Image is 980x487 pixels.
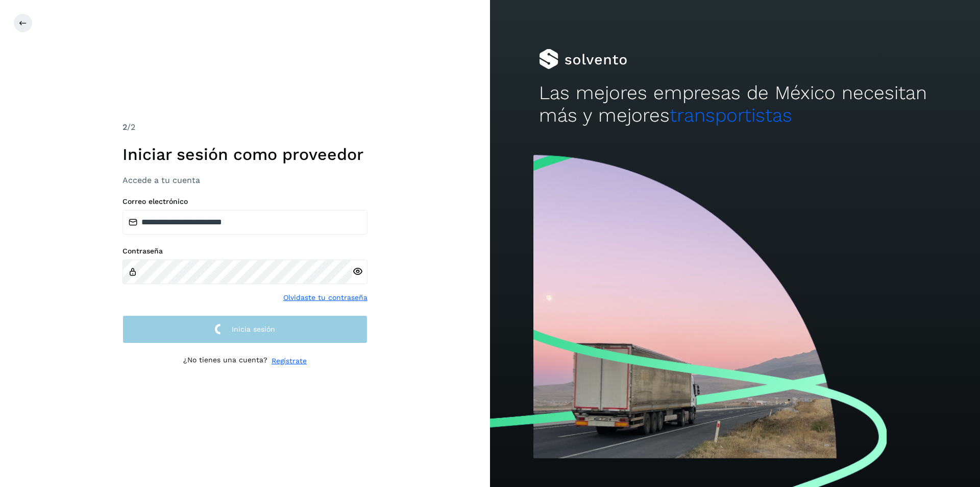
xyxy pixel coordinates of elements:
h3: Accede a tu cuenta [122,175,367,185]
h1: Iniciar sesión como proveedor [122,145,367,164]
button: Inicia sesión [122,315,367,343]
span: 2 [122,122,127,132]
p: ¿No tienes una cuenta? [183,356,267,366]
span: Inicia sesión [232,326,275,333]
span: transportistas [670,104,792,126]
h2: Las mejores empresas de México necesitan más y mejores [539,82,931,127]
a: Regístrate [272,356,307,366]
div: /2 [122,121,367,133]
label: Contraseña [122,247,367,256]
a: Olvidaste tu contraseña [283,292,367,303]
label: Correo electrónico [122,197,367,206]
